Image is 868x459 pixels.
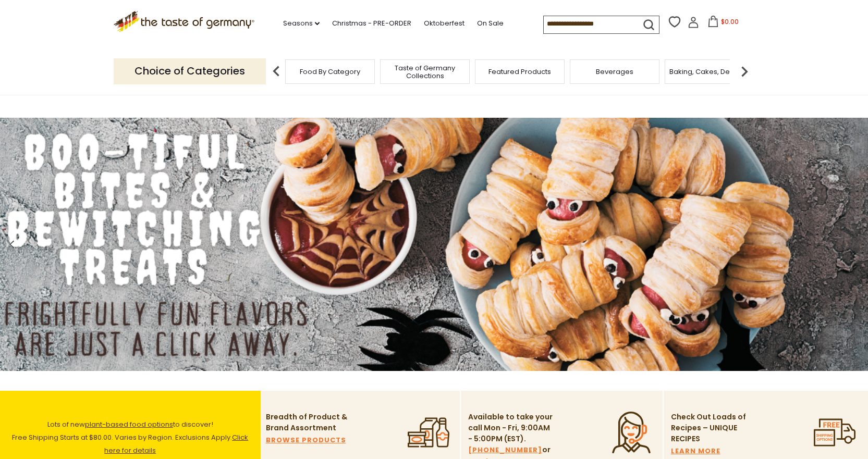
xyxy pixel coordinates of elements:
img: previous arrow [266,61,287,82]
p: Breadth of Product & Brand Assortment [266,412,352,433]
a: Food By Category [300,68,360,76]
a: Featured Products [488,68,551,76]
p: Check Out Loads of Recipes – UNIQUE RECIPES [671,412,747,444]
button: $0.00 [701,16,745,31]
span: Lots of new to discover! Free Shipping Starts at $80.00. Varies by Region. Exclusions Apply. [12,419,248,455]
a: BROWSE PRODUCTS [266,435,346,446]
a: Oktoberfest [424,18,464,29]
a: LEARN MORE [671,445,720,457]
a: Beverages [596,68,633,76]
img: next arrow [734,61,755,82]
a: plant-based food options [85,419,173,429]
a: Taste of Germany Collections [383,64,467,80]
a: On Sale [477,18,504,29]
a: Seasons [283,18,320,29]
span: $0.00 [721,17,739,26]
a: Baking, Cakes, Desserts [669,68,750,76]
p: Choice of Categories [114,58,266,84]
a: Christmas - PRE-ORDER [332,18,411,29]
a: [PHONE_NUMBER] [468,444,542,456]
